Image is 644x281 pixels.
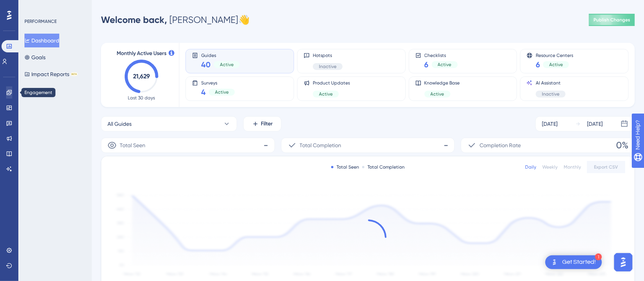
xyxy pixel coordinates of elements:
span: 6 [424,59,429,70]
div: 1 [595,253,602,260]
button: All Guides [101,116,237,132]
button: Export CSV [587,161,625,173]
span: Product Updates [313,80,350,86]
div: BETA [71,72,78,76]
text: 21,629 [133,73,150,80]
span: 0% [616,139,628,151]
span: Active [215,89,229,95]
span: Need Help? [18,2,48,11]
button: Filter [243,116,281,132]
span: 6 [536,59,540,70]
div: PERFORMANCE [24,18,57,24]
span: Publish Changes [594,17,630,23]
span: Completion Rate [480,141,521,150]
div: [PERSON_NAME] 👋 [101,14,250,26]
span: - [264,139,268,151]
span: Active [549,62,563,68]
span: Guides [201,52,240,58]
img: launcher-image-alternative-text [550,258,559,267]
span: Inactive [542,91,559,97]
div: Total Seen [331,164,359,170]
span: Knowledge Base [424,80,460,86]
button: Impact ReportsBETA [24,67,78,81]
span: Active [220,62,234,68]
span: Active [319,91,333,97]
div: Total Completion [362,164,405,170]
div: Weekly [542,164,558,170]
span: Monthly Active Users [117,49,166,58]
span: Inactive [319,63,337,70]
span: Total Completion [300,141,342,150]
span: Active [431,91,444,97]
button: Publish Changes [589,14,635,26]
span: 4 [201,87,206,97]
span: Surveys [201,80,235,85]
span: Total Seen [120,141,145,150]
span: Active [438,62,452,68]
div: Get Started! [562,258,596,266]
span: 40 [201,59,211,70]
span: All Guides [107,119,132,128]
span: Filter [261,119,273,128]
div: Daily [525,164,536,170]
span: Last 30 days [128,95,155,101]
span: Export CSV [594,164,618,170]
iframe: UserGuiding AI Assistant Launcher [612,251,635,274]
span: Checklists [424,52,458,58]
div: [DATE] [587,119,603,128]
span: Hotspots [313,52,343,58]
span: Resource Centers [536,52,573,58]
span: - [444,139,448,151]
div: Open Get Started! checklist, remaining modules: 1 [545,255,602,269]
button: Goals [24,50,46,64]
div: [DATE] [542,119,558,128]
span: Welcome back, [101,14,167,25]
div: Monthly [564,164,581,170]
span: AI Assistant [536,80,566,86]
button: Dashboard [24,34,59,47]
